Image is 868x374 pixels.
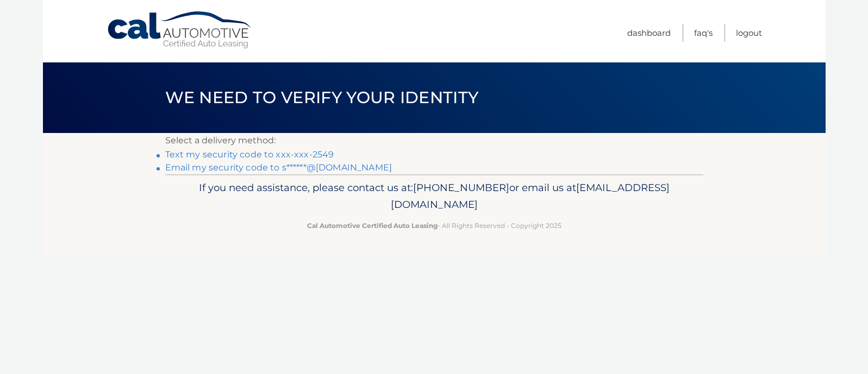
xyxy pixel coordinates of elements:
[736,24,762,42] a: Logout
[307,221,438,230] strong: Cal Automotive Certified Auto Leasing
[413,181,509,194] span: [PHONE_NUMBER]
[165,133,703,148] p: Select a delivery method:
[172,220,696,231] p: - All Rights Reserved - Copyright 2025
[107,11,253,49] a: Cal Automotive
[165,87,479,107] span: We need to verify your identity
[627,24,671,42] a: Dashboard
[165,162,392,173] a: Email my security code to s******@[DOMAIN_NAME]
[172,179,696,214] p: If you need assistance, please contact us at: or email us at
[165,149,334,160] a: Text my security code to xxx-xxx-2549
[694,24,713,42] a: FAQ's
